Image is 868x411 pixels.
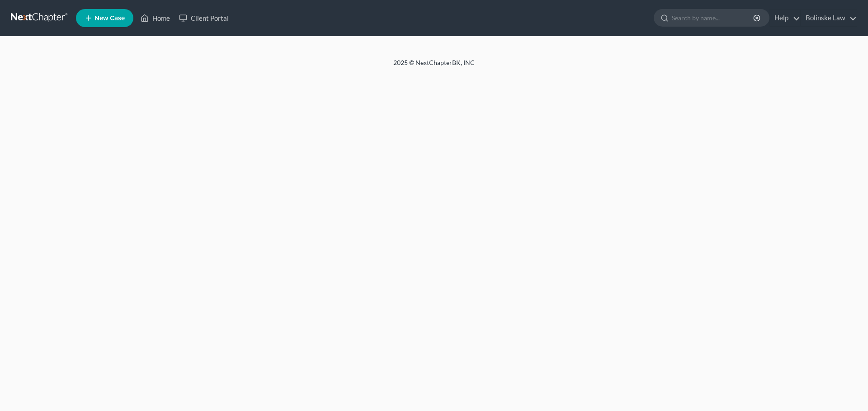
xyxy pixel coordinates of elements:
a: Help [770,10,800,26]
a: Home [136,10,175,26]
div: 2025 © NextChapterBK, INC [176,58,692,74]
a: Client Portal [175,10,233,26]
span: New Case [94,15,125,22]
input: Search by name... [672,9,755,26]
a: Bolinske Law [801,10,857,26]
